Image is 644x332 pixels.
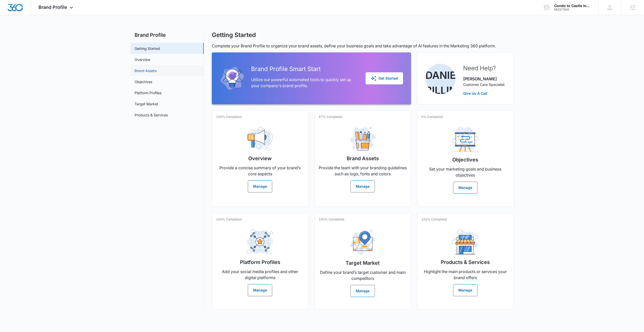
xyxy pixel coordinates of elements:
a: Target Market [135,101,158,107]
p: 0% Completed [421,115,443,119]
p: 100% Completed [216,115,242,119]
a: 67% CompletedBrand AssetsProvide the team with your branding guidelines such as logo, fonts and c... [314,110,411,207]
p: Complete your Brand Profile to organize your brand assets, define your business goals and take ad... [212,43,514,49]
a: 100% CompletedTarget MarketDefine your brand’s target customer and main competitorsManage [314,213,411,309]
h2: Need Help? [463,64,505,73]
h2: Brand Assets [347,155,379,162]
h2: Brand Profile Smart Start [251,64,357,74]
a: 100% CompletedOverviewProvide a concise summary of your brand’s core aspectsManage [212,110,308,207]
img: Danielle Billington [425,64,456,94]
button: Manage [248,180,272,192]
p: Add your social media profiles and other digital platforms [216,269,304,281]
a: 100% CompletedProducts & ServicesHighlight the main products or services your brand offersManage [417,213,514,309]
a: Objectives [135,79,152,84]
p: Provide a concise summary of your brand’s core aspects [216,165,304,177]
p: [PERSON_NAME] [463,76,505,82]
p: Set your marketing goals and business objectives [421,166,509,178]
div: Get Started [371,75,398,81]
p: Highlight the main products or services your brand offers [421,269,509,281]
a: Getting Started [135,46,160,51]
span: Brand Profile [38,5,67,10]
a: Brand Assets [135,68,156,73]
button: Manage [350,180,375,192]
div: account id [554,8,591,11]
h2: Products & Services [441,258,490,266]
button: Manage [453,182,477,194]
h2: Objectives [452,156,478,163]
p: Utilize our powerful automated tools to quickly set up your company's brand profile. [251,77,357,89]
h1: Getting Started [212,31,256,39]
a: Overview [135,57,150,62]
a: Platform Profiles [135,90,162,95]
div: account name [554,4,591,8]
button: Get Started [366,72,403,84]
button: Manage [248,284,272,296]
p: 100% Completed [421,217,447,222]
p: Define your brand’s target customer and main competitors [319,269,407,281]
p: Provide the team with your branding guidelines such as logo, fonts and colors [319,165,407,177]
h2: Overview [248,155,272,162]
p: Customer Care Specialist [463,82,505,87]
h2: Brand Profile [131,31,204,39]
p: 67% Completed [319,115,342,119]
button: Manage [453,284,477,296]
a: 0% CompletedObjectivesSet your marketing goals and business objectivesManage [417,110,514,207]
p: 100% Completed [319,217,344,222]
a: 100% CompletedPlatform ProfilesAdd your social media profiles and other digital platformsManage [212,213,308,309]
h2: Target Market [346,259,380,267]
a: Give Us A Call [463,91,505,96]
h2: Platform Profiles [240,258,280,266]
a: Products & Services [135,112,168,118]
p: 100% Completed [216,217,242,222]
button: Manage [350,285,375,297]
